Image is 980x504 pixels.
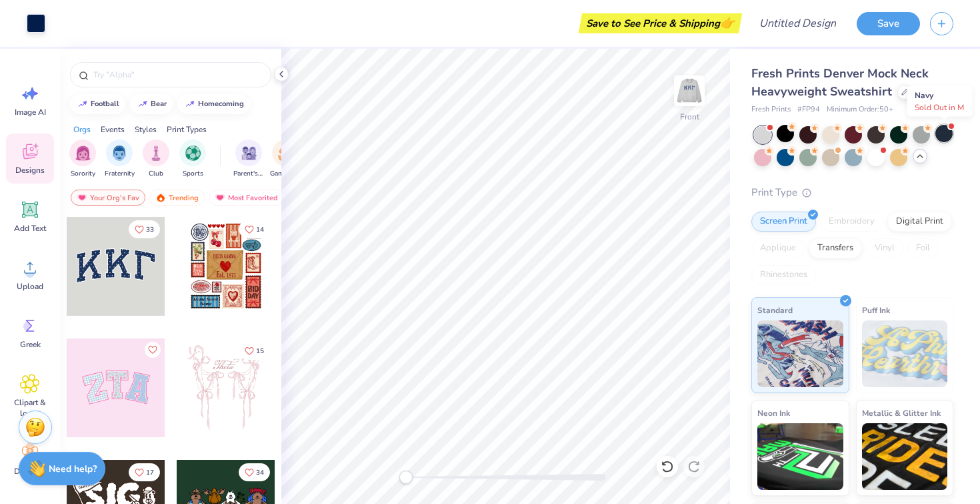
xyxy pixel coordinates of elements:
button: filter button [179,140,206,179]
span: Clipart & logos [8,397,52,419]
img: Parent's Weekend Image [241,146,257,161]
span: Designs [15,165,45,176]
img: Club Image [149,146,163,161]
span: Parent's Weekend [233,169,264,179]
span: 15 [256,348,264,354]
div: filter for Club [143,140,169,179]
input: Untitled Design [749,10,847,37]
div: Front [680,111,699,123]
button: filter button [270,140,301,179]
span: 👉 [720,15,735,31]
div: homecoming [198,100,244,107]
div: Foil [907,238,939,258]
img: Puff Ink [862,320,948,387]
div: Print Type [751,185,953,200]
button: Like [239,463,270,481]
img: Sorority Image [75,146,91,161]
div: Screen Print [751,212,816,232]
button: filter button [69,140,96,179]
img: trend_line.gif [77,100,88,108]
div: Embroidery [820,212,883,232]
img: trend_line.gif [137,100,148,108]
div: Transfers [809,238,862,258]
span: Metallic & Glitter Ink [862,406,941,420]
div: Print Types [167,123,207,136]
img: Neon Ink [757,423,843,490]
div: Save to See Price & Shipping [582,13,739,33]
div: Your Org's Fav [71,190,145,206]
div: Events [101,123,125,136]
button: filter button [233,140,264,179]
strong: Need help? [49,463,97,475]
span: Game Day [270,169,301,179]
span: Standard [757,303,793,317]
span: Sports [183,169,203,179]
span: # FP94 [797,104,820,115]
img: Front [676,77,703,104]
img: Game Day Image [278,146,293,161]
span: Fraternity [105,169,135,179]
img: most_fav.gif [77,193,87,202]
div: Orgs [73,123,91,136]
img: Metallic & Glitter Ink [862,423,948,490]
img: Sports Image [185,146,201,161]
div: filter for Game Day [270,140,301,179]
div: filter for Parent's Weekend [233,140,264,179]
button: filter button [143,140,169,179]
span: Club [149,169,163,179]
img: Fraternity Image [112,146,127,161]
span: Image AI [15,107,46,117]
div: filter for Sports [179,140,206,179]
span: Puff Ink [862,303,890,317]
span: Sold Out in M [915,102,964,113]
div: filter for Sorority [69,140,96,179]
span: 17 [146,469,154,476]
span: Fresh Prints Denver Mock Neck Heavyweight Sweatshirt [751,65,929,99]
div: Digital Print [887,212,952,232]
div: Rhinestones [751,265,816,285]
button: Like [129,220,160,238]
button: Like [239,220,270,238]
span: Fresh Prints [751,104,791,115]
img: trending.gif [155,193,166,202]
img: Standard [757,320,843,387]
span: 14 [256,226,264,233]
span: Upload [17,281,43,292]
span: Neon Ink [757,406,790,420]
div: Accessibility label [399,471,413,484]
span: Sorority [71,169,95,179]
div: Vinyl [866,238,903,258]
button: football [70,94,125,114]
div: Most Favorited [209,190,284,206]
button: Like [145,342,161,358]
div: Styles [135,123,157,136]
span: 34 [256,469,264,476]
span: Add Text [14,223,46,234]
button: Save [857,12,920,35]
span: 33 [146,226,154,233]
div: filter for Fraternity [105,140,135,179]
div: Applique [751,238,805,258]
button: filter button [105,140,135,179]
span: Greek [20,339,41,350]
span: Decorate [14,466,46,477]
div: football [91,100,119,107]
button: bear [130,94,173,114]
div: Trending [149,190,205,206]
button: Like [129,463,160,481]
img: trend_line.gif [185,100,195,108]
img: most_fav.gif [215,193,225,202]
span: Minimum Order: 50 + [827,104,893,115]
div: Navy [907,86,973,117]
button: homecoming [177,94,250,114]
input: Try "Alpha" [92,68,263,81]
div: bear [151,100,167,107]
button: Like [239,342,270,360]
